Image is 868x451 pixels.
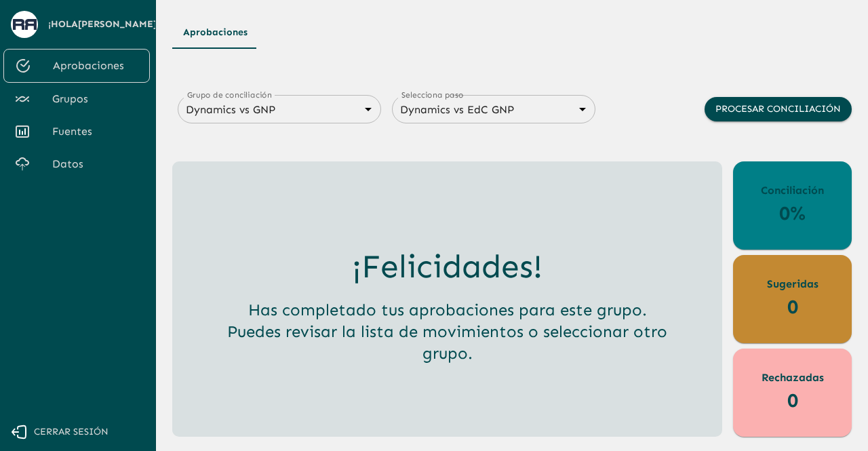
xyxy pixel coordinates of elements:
p: Sugeridas [767,276,818,292]
button: Procesar conciliación [705,97,852,122]
span: Datos [52,156,139,172]
span: Aprobaciones [53,58,138,74]
div: Dynamics vs GNP [178,100,381,119]
a: Grupos [3,83,150,115]
a: Datos [3,148,150,180]
p: 0 [787,292,798,321]
label: Selecciona paso [401,89,464,100]
span: Grupos [52,91,139,107]
p: Rechazadas [762,370,824,386]
h3: ¡Felicidades! [352,248,542,286]
a: Aprobaciones [3,49,150,83]
p: 0 [787,386,798,415]
label: Grupo de conciliación [187,89,272,100]
span: Cerrar sesión [34,424,108,441]
div: Tipos de Movimientos [172,16,852,49]
a: Fuentes [3,115,150,148]
button: Aprobaciones [172,16,258,49]
img: avatar [13,19,37,29]
p: 0% [779,199,806,228]
div: Dynamics vs EdC GNP [392,100,595,119]
p: Conciliación [761,182,824,199]
span: Fuentes [52,123,139,140]
h5: Has completado tus aprobaciones para este grupo. Puedes revisar la lista de movimientos o selecci... [224,299,671,364]
span: ¡Hola [PERSON_NAME] ! [48,16,160,33]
